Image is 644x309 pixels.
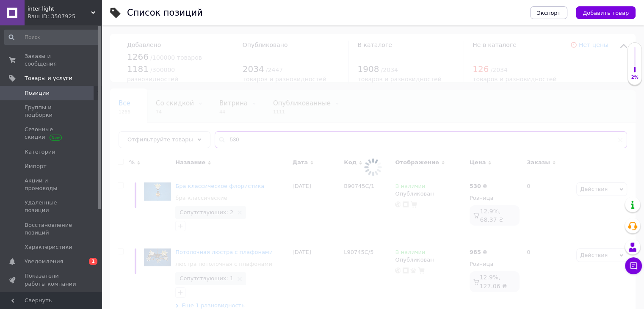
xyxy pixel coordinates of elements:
[576,6,636,19] button: Добавить товар
[25,74,72,82] span: Товары и услуги
[530,6,567,19] button: Экспорт
[28,5,91,13] span: inter-light
[537,10,561,16] span: Экспорт
[25,126,78,141] span: Сезонные скидки
[25,89,50,97] span: Позиции
[25,243,72,251] span: Характеристики
[25,148,55,156] span: Категории
[25,221,78,237] span: Восстановление позиций
[583,10,629,16] span: Добавить товар
[28,13,102,20] div: Ваш ID: 3507925
[89,258,97,265] span: 1
[4,30,100,45] input: Поиск
[25,52,78,68] span: Заказы и сообщения
[25,163,47,170] span: Импорт
[25,104,78,119] span: Группы и подборки
[628,74,641,80] div: 2%
[25,258,63,265] span: Уведомления
[625,257,642,274] button: Чат с покупателем
[25,177,78,192] span: Акции и промокоды
[25,199,78,214] span: Удаленные позиции
[127,8,203,17] div: Список позиций
[25,272,78,287] span: Показатели работы компании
